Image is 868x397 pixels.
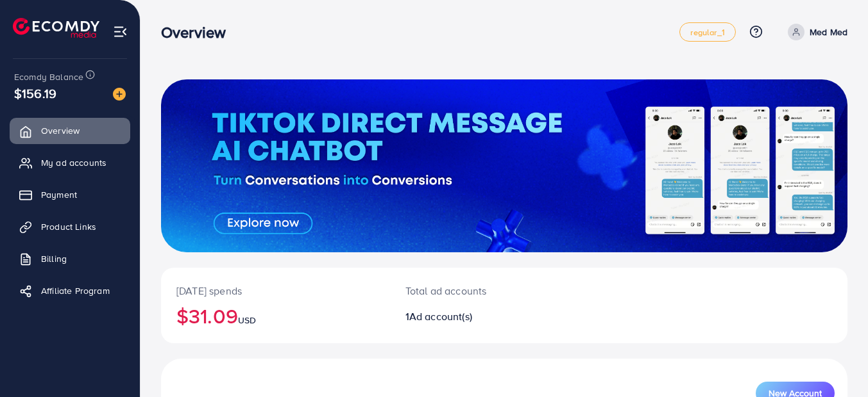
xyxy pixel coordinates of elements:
[41,252,67,265] span: Billing
[13,18,99,38] img: logo
[113,24,128,39] img: menu
[783,24,847,40] a: Med Med
[41,220,96,233] span: Product Links
[176,304,375,328] h2: $31.09
[10,118,130,143] a: Overview
[409,309,472,323] span: Ad account(s)
[238,314,256,327] span: USD
[41,124,80,137] span: Overview
[813,339,858,387] iframe: Chat
[113,88,126,101] img: image
[14,84,56,102] span: $156.19
[161,23,236,42] h3: Overview
[405,283,547,298] p: Total ad accounts
[10,150,130,175] a: My ad accounts
[41,188,77,201] span: Payment
[405,311,547,323] h2: 1
[810,24,847,40] p: Med Med
[41,284,110,297] span: Affiliate Program
[10,246,130,271] a: Billing
[10,278,130,304] a: Affiliate Program
[176,283,375,298] p: [DATE] spends
[10,214,130,239] a: Product Links
[679,22,735,42] a: regular_1
[14,70,83,83] span: Ecomdy Balance
[690,28,724,36] span: regular_1
[41,156,106,169] span: My ad accounts
[10,182,130,207] a: Payment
